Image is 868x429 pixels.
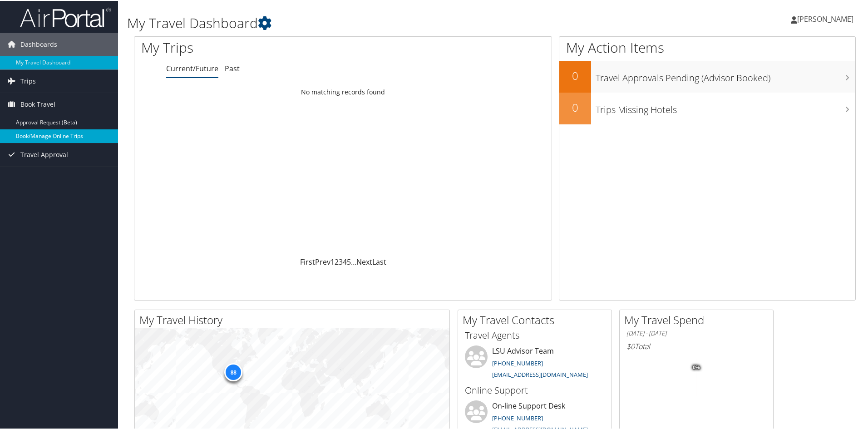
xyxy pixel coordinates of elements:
a: 5 [347,256,351,266]
a: Current/Future [166,63,218,73]
a: [EMAIL_ADDRESS][DOMAIN_NAME] [492,370,588,378]
a: 1 [330,256,335,266]
h2: 0 [559,67,591,83]
h1: My Travel Dashboard [127,13,617,32]
a: Last [372,256,386,266]
h3: Travel Approvals Pending (Advisor Booked) [596,66,855,84]
span: [PERSON_NAME] [797,13,853,23]
a: Next [356,256,372,266]
h3: Trips Missing Hotels [596,98,855,115]
img: airportal-logo.png [20,6,111,27]
a: 0Travel Approvals Pending (Advisor Booked) [559,60,855,92]
h2: My Travel Contacts [463,311,612,327]
span: Travel Approval [20,143,68,165]
a: [PERSON_NAME] [791,5,863,32]
li: LSU Advisor Team [460,345,609,382]
a: 2 [335,256,339,266]
a: Past [225,63,240,73]
span: Trips [20,69,36,92]
div: 88 [224,362,242,380]
tspan: 0% [693,364,700,370]
td: No matching records found [134,83,552,99]
a: [PHONE_NUMBER] [492,358,543,366]
h2: My Travel Spend [624,311,773,327]
h2: My Travel History [139,311,449,327]
span: Book Travel [20,92,55,115]
h2: 0 [559,99,591,114]
h6: Total [626,340,766,350]
h1: My Action Items [559,37,855,56]
a: 4 [343,256,347,266]
span: $0 [626,340,635,350]
h3: Online Support [465,383,605,396]
a: [PHONE_NUMBER] [492,413,543,421]
h6: [DATE] - [DATE] [626,328,766,337]
span: Dashboards [20,32,57,55]
a: First [300,256,315,266]
h3: Travel Agents [465,328,605,341]
a: Prev [315,256,330,266]
a: 0Trips Missing Hotels [559,92,855,123]
span: … [351,256,356,266]
a: 3 [339,256,343,266]
h1: My Trips [141,37,371,56]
